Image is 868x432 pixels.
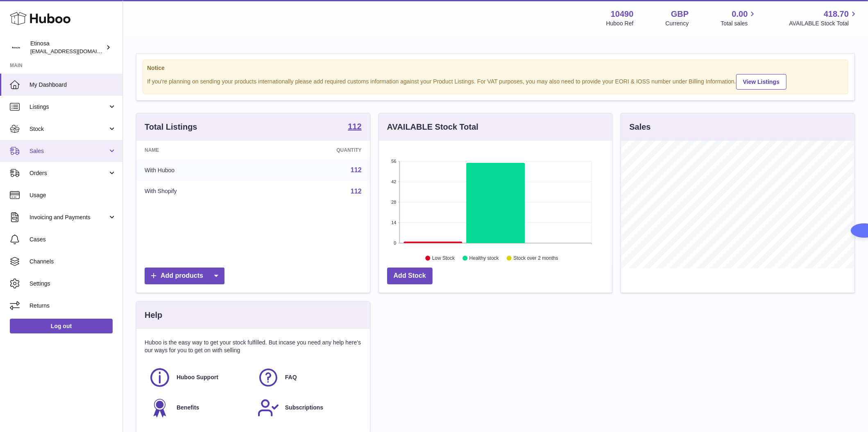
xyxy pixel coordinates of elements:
[29,103,108,111] span: Listings
[149,397,249,419] a: Benefits
[29,214,108,221] span: Invoicing and Payments
[257,367,358,389] a: FAQ
[145,268,224,284] a: Add products
[285,373,297,381] span: FAQ
[136,160,262,181] td: With Huboo
[469,256,499,261] text: Healthy stock
[30,40,104,55] div: Etinosa
[606,20,634,27] div: Huboo Ref
[721,20,757,27] span: Total sales
[387,268,433,284] a: Add Stock
[30,48,120,54] span: [EMAIL_ADDRESS][DOMAIN_NAME]
[666,20,689,27] div: Currency
[29,302,116,310] span: Returns
[145,339,362,354] p: Huboo is the easy way to get your stock fulfilled. But incase you need any help here's our ways f...
[262,141,370,160] th: Quantity
[147,64,844,72] strong: Notice
[721,9,757,27] a: 0.00 Total sales
[29,81,116,89] span: My Dashboard
[348,122,361,130] strong: 112
[351,188,362,195] a: 112
[257,397,358,419] a: Subscriptions
[611,9,634,20] strong: 10490
[391,220,396,225] text: 14
[149,367,249,389] a: Huboo Support
[10,41,22,54] img: Wolphuk@gmail.com
[145,310,162,321] h3: Help
[387,122,478,133] h3: AVAILABLE Stock Total
[29,125,108,133] span: Stock
[136,181,262,202] td: With Shopify
[29,169,108,177] span: Orders
[10,319,113,333] a: Log out
[391,200,396,205] text: 28
[136,141,262,160] th: Name
[351,166,362,173] a: 112
[285,404,323,412] span: Subscriptions
[29,280,116,288] span: Settings
[391,159,396,164] text: 56
[348,122,361,132] a: 112
[29,147,108,155] span: Sales
[147,73,844,90] div: If you're planning on sending your products internationally please add required customs informati...
[177,373,218,381] span: Huboo Support
[29,191,116,199] span: Usage
[432,256,455,261] text: Low Stock
[391,179,396,184] text: 42
[789,20,858,27] span: AVAILABLE Stock Total
[394,241,396,245] text: 0
[789,9,858,27] a: 418.70 AVAILABLE Stock Total
[824,9,849,20] span: 418.70
[29,258,116,265] span: Channels
[732,9,748,20] span: 0.00
[29,236,116,243] span: Cases
[145,122,197,133] h3: Total Listings
[513,256,558,261] text: Stock over 2 months
[671,9,689,20] strong: GBP
[736,74,786,90] a: View Listings
[629,122,650,133] h3: Sales
[177,404,199,412] span: Benefits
